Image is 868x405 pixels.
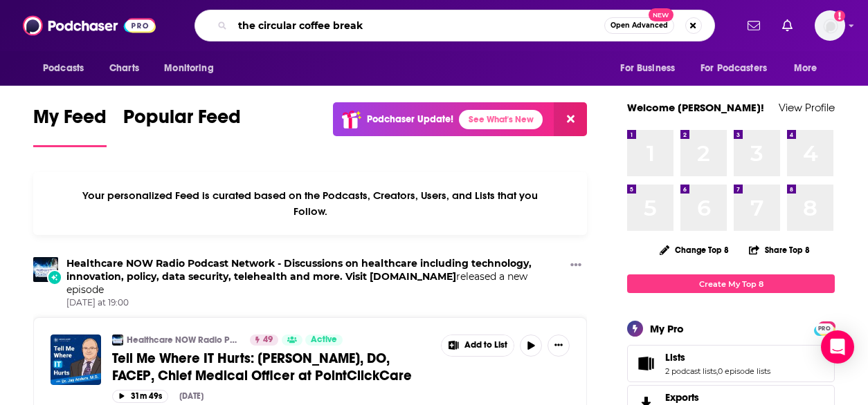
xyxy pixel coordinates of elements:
a: Lists [665,351,770,364]
span: [DATE] at 19:00 [66,297,565,309]
a: 2 podcast lists [665,366,716,376]
a: Tell Me Where IT Hurts: [PERSON_NAME], DO, FACEP, Chief Medical Officer at PointClickCare [112,350,431,384]
input: Search podcasts, credits, & more... [233,15,604,37]
div: New Episode [47,270,62,285]
span: Tell Me Where IT Hurts: [PERSON_NAME], DO, FACEP, Chief Medical Officer at PointClickCare [112,350,412,384]
button: 31m 49s [112,390,168,403]
button: open menu [611,55,692,82]
div: My Pro [650,322,684,335]
div: Open Intercom Messenger [821,330,854,364]
button: Show profile menu [815,10,845,41]
span: For Business [620,59,675,78]
a: Charts [100,55,147,82]
button: Change Top 8 [651,241,737,258]
button: open menu [691,55,787,82]
span: Podcasts [43,59,84,78]
a: View Profile [779,101,835,114]
svg: Add a profile image [834,10,845,21]
span: Lists [627,345,835,382]
span: Active [311,333,337,347]
button: Show More Button [442,335,514,356]
a: Create My Top 8 [627,274,835,293]
span: Charts [109,59,139,78]
span: Popular Feed [123,105,241,137]
span: New [649,8,673,21]
span: , [716,366,718,376]
h3: released a new episode [66,257,565,296]
img: Healthcare NOW Radio Podcast Network - Discussions on healthcare including technology, innovation... [112,335,123,346]
a: See What's New [459,110,543,129]
span: For Podcasters [700,59,767,78]
span: Add to List [464,340,507,350]
p: Podchaser Update! [367,113,453,125]
a: PRO [816,323,833,333]
span: My Feed [33,105,107,137]
div: Search podcasts, credits, & more... [195,10,715,41]
a: My Feed [33,105,107,147]
span: Logged in as aridings [815,10,845,41]
button: Show More Button [565,257,587,274]
img: Podchaser - Follow, Share and Rate Podcasts [23,12,156,39]
img: Tell Me Where IT Hurts: Hamad Husainy, DO, FACEP, Chief Medical Officer at PointClickCare [51,335,101,385]
a: Show notifications dropdown [742,14,766,37]
span: Lists [665,351,685,364]
img: Healthcare NOW Radio Podcast Network - Discussions on healthcare including technology, innovation... [33,257,58,282]
button: open menu [154,55,231,82]
a: Active [305,335,343,346]
span: 49 [263,333,273,347]
div: Your personalized Feed is curated based on the Podcasts, Creators, Users, and Lists that you Follow. [33,172,587,235]
span: More [794,59,817,78]
button: open menu [33,55,102,82]
span: Monitoring [164,59,213,78]
a: Popular Feed [123,105,241,147]
button: Share Top 8 [748,236,811,263]
a: Lists [632,354,660,373]
span: Exports [665,391,699,404]
a: 49 [250,335,278,346]
a: Show notifications dropdown [777,14,798,37]
a: Healthcare NOW Radio Podcast Network - Discussions on healthcare including technology, innovation... [127,335,241,346]
span: PRO [816,323,833,334]
button: Open AdvancedNew [604,17,674,34]
img: User Profile [815,10,845,41]
button: Show More Button [548,335,570,357]
span: Open Advanced [611,22,668,29]
a: Healthcare NOW Radio Podcast Network - Discussions on healthcare including technology, innovation... [66,257,532,283]
div: [DATE] [179,391,204,401]
a: 0 episode lists [718,366,770,376]
button: open menu [784,55,835,82]
a: Welcome [PERSON_NAME]! [627,101,764,114]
